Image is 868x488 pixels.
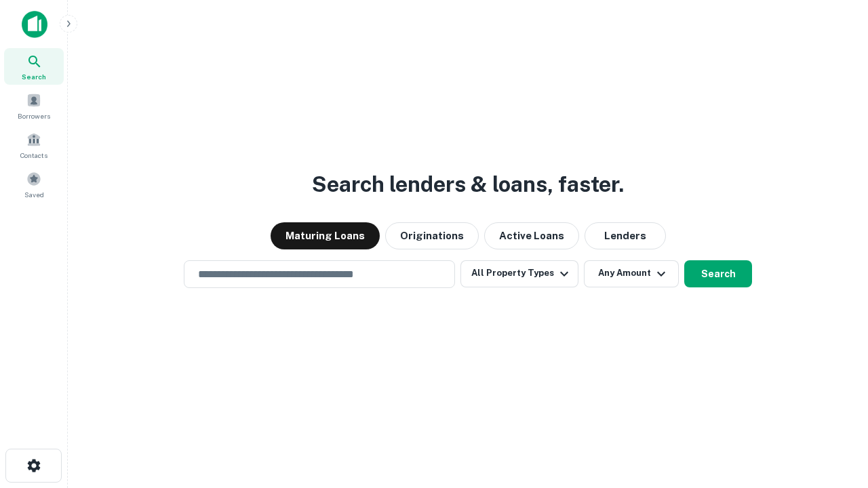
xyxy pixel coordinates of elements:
[22,11,47,38] img: capitalize-icon.png
[684,260,752,287] button: Search
[271,222,380,249] button: Maturing Loans
[24,189,44,200] span: Saved
[22,71,46,82] span: Search
[4,87,64,124] a: Borrowers
[20,150,47,161] span: Contacts
[484,222,579,249] button: Active Loans
[18,110,50,121] span: Borrowers
[312,168,624,201] h3: Search lenders & loans, faster.
[460,260,578,287] button: All Property Types
[4,166,64,203] a: Saved
[4,48,64,85] a: Search
[585,222,666,249] button: Lenders
[584,260,679,287] button: Any Amount
[800,380,868,445] iframe: Chat Widget
[385,222,479,249] button: Originations
[4,127,64,163] a: Contacts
